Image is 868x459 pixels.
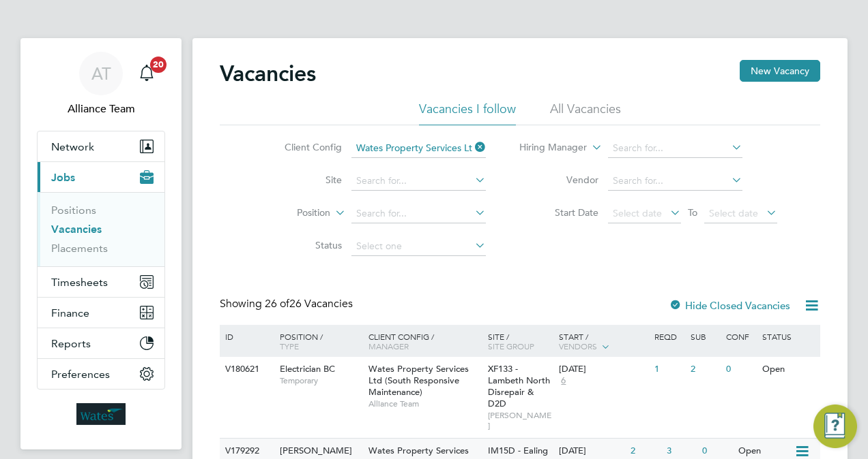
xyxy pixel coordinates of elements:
[220,297,356,311] div: Showing
[351,172,486,191] input: Search for...
[280,363,335,375] span: Electrician BC
[520,174,598,186] label: Vendor
[263,141,342,153] label: Client Config
[51,306,89,319] span: Finance
[37,101,165,117] span: Alliance Team
[488,341,534,351] span: Site Group
[351,237,486,256] input: Select one
[51,368,110,381] span: Preferences
[608,172,742,191] input: Search for...
[651,325,686,348] div: Reqd
[550,101,621,125] li: All Vacancies
[559,364,648,375] div: [DATE]
[759,325,818,348] div: Status
[76,403,126,425] img: wates-logo-retina.png
[38,328,164,358] button: Reports
[280,341,299,351] span: Type
[51,276,108,289] span: Timesheets
[51,242,108,255] a: Placements
[723,325,758,348] div: Conf
[488,363,550,409] span: XF133 - Lambeth North Disrepair & D2D
[222,325,270,348] div: ID
[608,139,742,158] input: Search for...
[368,363,469,398] span: Wates Property Services Ltd (South Responsive Maintenance)
[51,140,94,153] span: Network
[51,337,91,350] span: Reports
[687,357,723,382] div: 2
[740,60,820,82] button: New Vacancy
[559,341,597,351] span: Vendors
[265,297,289,311] span: 26 of
[38,359,164,389] button: Preferences
[91,65,111,82] span: AT
[37,403,165,425] a: Go to home page
[38,267,164,297] button: Timesheets
[351,204,486,223] input: Search for...
[723,357,758,382] div: 0
[51,204,96,217] a: Positions
[38,298,164,328] button: Finance
[669,299,790,312] label: Hide Closed Vacancies
[559,445,624,457] div: [DATE]
[368,341,409,351] span: Manager
[520,206,598,219] label: Start Date
[38,162,164,192] button: Jobs
[555,325,651,359] div: Start /
[508,141,587,155] label: Hiring Manager
[365,325,484,358] div: Client Config /
[38,131,164,161] button: Network
[280,445,352,456] span: [PERSON_NAME]
[252,206,330,220] label: Position
[270,325,365,358] div: Position /
[488,410,553,431] span: [PERSON_NAME]
[651,357,686,382] div: 1
[220,60,316,87] h2: Vacancies
[368,398,481,409] span: Alliance Team
[38,192,164,266] div: Jobs
[51,223,102,236] a: Vacancies
[51,171,75,184] span: Jobs
[265,297,353,311] span: 26 Vacancies
[709,207,758,219] span: Select date
[351,139,486,158] input: Search for...
[222,357,270,382] div: V180621
[20,38,182,449] nav: Main navigation
[419,101,516,125] li: Vacancies I follow
[263,239,342,251] label: Status
[263,174,342,186] label: Site
[759,357,818,382] div: Open
[684,204,701,221] span: To
[613,207,662,219] span: Select date
[559,375,568,387] span: 6
[280,375,362,386] span: Temporary
[150,57,167,73] span: 20
[687,325,723,348] div: Sub
[813,405,857,448] button: Engage Resource Center
[484,325,556,358] div: Site /
[37,52,165,117] a: ATAlliance Team
[133,52,160,95] a: 20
